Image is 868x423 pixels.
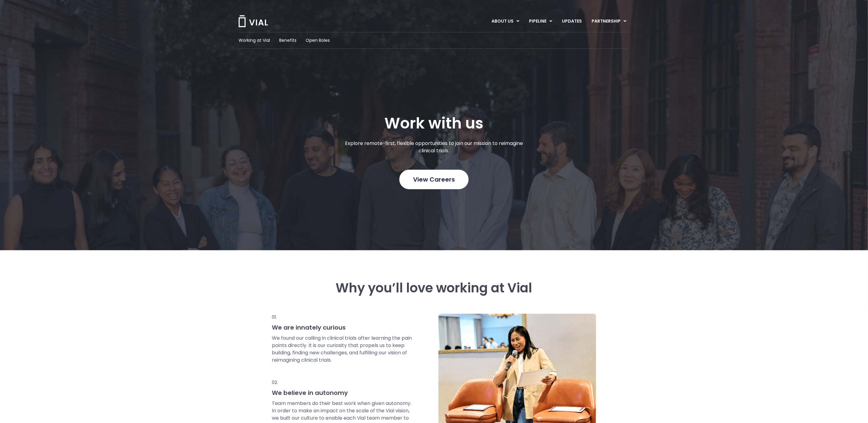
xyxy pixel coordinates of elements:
a: PIPELINEMenu Toggle [524,16,557,27]
h3: We are innately curious [272,324,413,331]
h3: We believe in autonomy [272,389,413,397]
h3: Why you’ll love working at Vial [272,281,596,295]
p: 01. [272,314,413,320]
a: UPDATES [557,16,586,27]
a: Benefits [279,37,297,44]
a: PARTNERSHIPMenu Toggle [587,16,631,27]
a: Open Roles [306,37,330,44]
h1: Work with us [385,114,484,132]
a: Working at Vial [239,37,270,44]
p: Explore remote-first, flexible opportunities to join our mission to reimagine clinical trials. [339,140,529,154]
p: 02. [272,379,413,386]
a: View Careers [399,170,469,189]
p: We found our calling in clinical trials after learning the pain points directly. It is our curios... [272,334,413,364]
a: ABOUT USMenu Toggle [487,16,524,27]
img: Vial Logo [238,15,268,27]
span: View Careers [413,175,455,183]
